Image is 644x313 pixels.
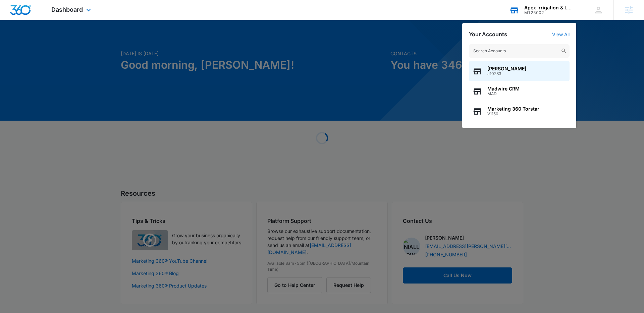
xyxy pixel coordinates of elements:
button: Marketing 360 TorstarV1150 [469,101,570,121]
input: Search Accounts [469,44,570,58]
button: [PERSON_NAME]J10233 [469,61,570,81]
span: V1150 [487,112,539,116]
span: MAD [487,91,520,96]
span: J10233 [487,71,526,76]
span: Madwire CRM [487,86,520,91]
span: [PERSON_NAME] [487,66,526,71]
span: Dashboard [51,6,83,13]
div: account name [524,5,573,10]
button: Madwire CRMMAD [469,81,570,101]
h2: Your Accounts [469,31,507,38]
div: account id [524,10,573,15]
a: View All [552,32,570,37]
span: Marketing 360 Torstar [487,106,539,112]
